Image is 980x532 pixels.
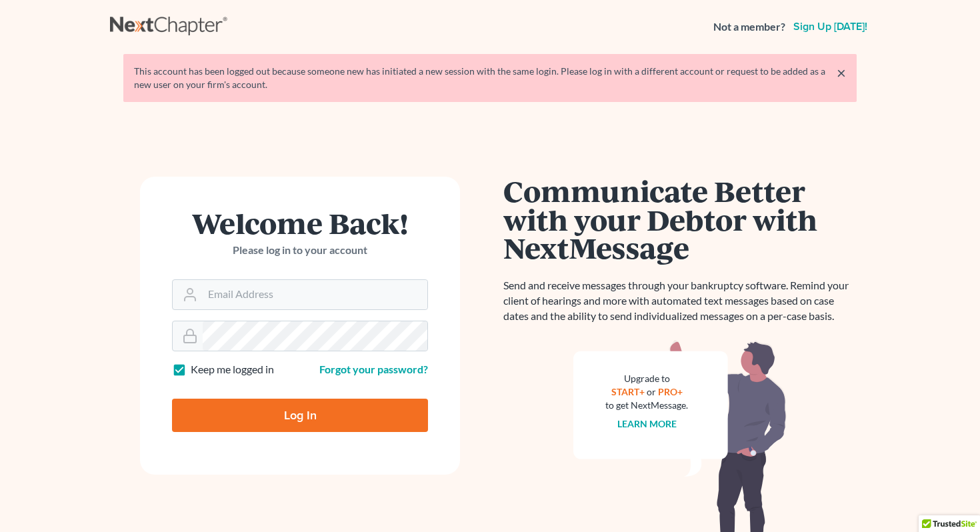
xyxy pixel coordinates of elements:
a: Forgot your password? [319,363,428,375]
div: to get NextMessage. [605,399,688,412]
p: Please log in to your account [172,243,428,258]
a: × [837,65,846,81]
label: Keep me logged in [191,362,274,377]
h1: Welcome Back! [172,209,428,237]
a: Learn more [617,418,677,429]
div: Upgrade to [605,372,688,385]
strong: Not a member? [713,19,785,35]
p: Send and receive messages through your bankruptcy software. Remind your client of hearings and mo... [503,278,857,324]
h1: Communicate Better with your Debtor with NextMessage [503,177,857,262]
input: Log In [172,399,428,432]
a: Sign up [DATE]! [791,21,870,32]
div: This account has been logged out because someone new has initiated a new session with the same lo... [134,65,846,91]
span: or [647,386,656,397]
a: START+ [611,386,645,397]
a: PRO+ [658,386,683,397]
input: Email Address [203,280,427,309]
